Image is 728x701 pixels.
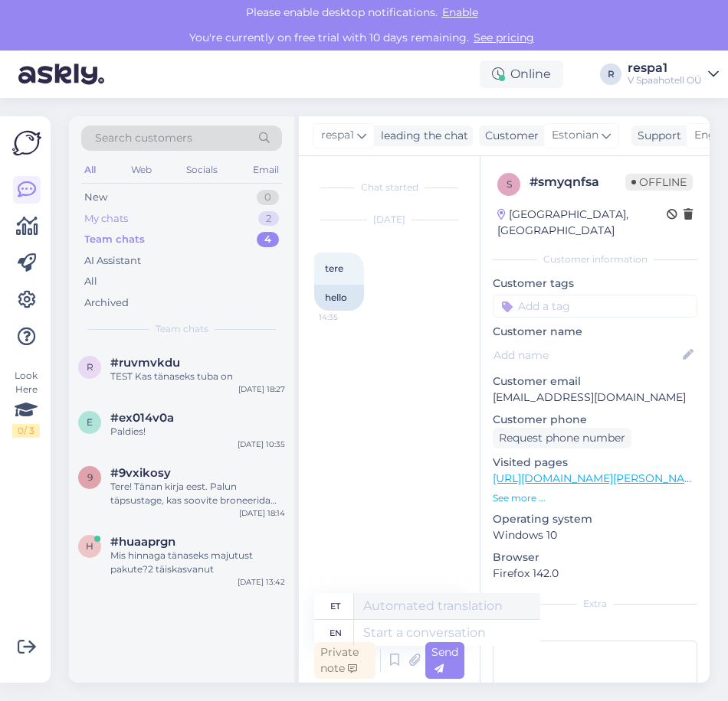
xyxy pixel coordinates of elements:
[493,253,697,266] div: Customer information
[239,507,285,519] div: [DATE] 18:14
[493,491,697,505] p: See more ...
[600,64,621,85] div: R
[625,174,693,191] span: Offline
[375,128,468,144] div: leading the chat
[628,62,719,86] a: respa1V Spaahotell OÜ
[438,5,483,19] span: Enable
[110,549,285,576] div: Mis hinnaga tänaseks majutust pakute?2 täiskasvanut
[493,527,697,543] p: Windows 10
[84,211,128,227] div: My chats
[480,60,563,88] div: Online
[257,232,279,247] div: 4
[493,390,697,406] p: [EMAIL_ADDRESS][DOMAIN_NAME]
[12,369,40,438] div: Look Here
[110,535,175,549] span: #huaaprgn
[238,383,285,395] div: [DATE] 18:27
[81,160,99,180] div: All
[314,181,464,194] div: Chat started
[319,311,376,323] span: 14:35
[507,178,512,190] span: s
[87,416,93,428] span: e
[330,620,342,646] div: en
[493,373,697,390] p: Customer email
[84,253,141,269] div: AI Assistant
[493,620,697,636] p: Notes
[110,356,180,370] span: #ruvmvkdu
[314,285,364,311] div: hello
[493,455,697,471] p: Visited pages
[325,262,343,274] span: tere
[128,160,155,180] div: Web
[552,127,598,144] span: Estonian
[628,74,702,86] div: V Spaahotell OÜ
[493,412,697,428] p: Customer phone
[493,597,697,611] div: Extra
[84,232,145,247] div: Team chats
[238,439,285,450] div: [DATE] 10:35
[493,428,631,448] div: Request phone number
[321,127,354,144] span: respa1
[250,160,282,180] div: Email
[628,62,702,74] div: respa1
[12,129,41,158] img: Askly Logo
[86,540,93,552] span: h
[431,645,458,675] span: Send
[110,370,285,383] div: TEST Kas tänaseks tuba on
[84,295,129,311] div: Archived
[183,160,221,180] div: Socials
[493,511,697,527] p: Operating system
[631,128,681,144] div: Support
[110,425,285,439] div: Paldies!
[493,471,704,485] a: [URL][DOMAIN_NAME][PERSON_NAME]
[493,549,697,566] p: Browser
[238,576,285,588] div: [DATE] 13:42
[12,424,40,438] div: 0 / 3
[84,190,107,205] div: New
[110,480,285,507] div: Tere! Tänan kirja eest. Palun täpsustage, kas soovite broneerida spaakeskuses olevat eraruumi, V ...
[314,213,464,227] div: [DATE]
[95,130,192,146] span: Search customers
[87,361,93,373] span: r
[493,295,697,318] input: Add a tag
[110,411,174,425] span: #ex014v0a
[493,324,697,340] p: Customer name
[84,274,97,289] div: All
[493,276,697,292] p: Customer tags
[257,190,279,205] div: 0
[156,322,208,336] span: Team chats
[330,593,340,619] div: et
[87,471,93,483] span: 9
[314,642,375,679] div: Private note
[530,173,625,191] div: # smyqnfsa
[493,566,697,582] p: Firefox 142.0
[110,466,171,480] span: #9vxikosy
[258,211,279,227] div: 2
[479,128,539,144] div: Customer
[497,207,667,239] div: [GEOGRAPHIC_DATA], [GEOGRAPHIC_DATA]
[469,31,539,44] a: See pricing
[494,347,680,364] input: Add name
